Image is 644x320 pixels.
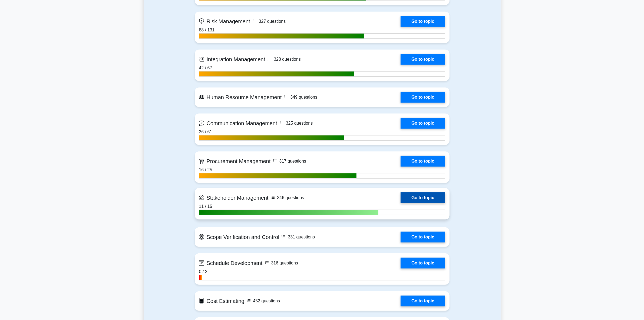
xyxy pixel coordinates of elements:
a: Go to topic [401,232,445,243]
a: Go to topic [401,92,445,103]
a: Go to topic [401,16,445,27]
a: Go to topic [401,192,445,203]
a: Go to topic [401,156,445,167]
a: Go to topic [401,296,445,306]
a: Go to topic [401,118,445,129]
a: Go to topic [401,258,445,269]
a: Go to topic [401,54,445,65]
